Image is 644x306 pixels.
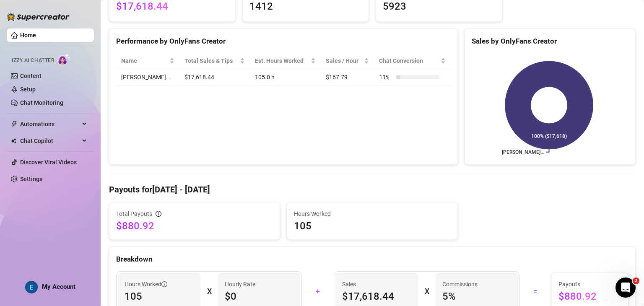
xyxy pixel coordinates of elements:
[615,277,636,298] iframe: Intercom live chat
[379,73,392,82] span: 11 %
[294,219,451,233] span: 105
[20,32,36,39] a: Home
[20,176,42,182] a: Settings
[321,69,374,86] td: $167.79
[326,56,363,65] span: Sales / Hour
[116,254,628,265] div: Breakdown
[207,285,211,298] div: X
[116,219,273,233] span: $880.92
[179,53,250,69] th: Total Sales & Tips
[161,281,167,287] span: info-circle
[525,285,546,298] div: =
[121,56,168,65] span: Name
[255,56,309,65] div: Est. Hours Worked
[342,280,411,289] span: Sales
[472,36,628,47] div: Sales by OnlyFans Creator
[116,36,451,47] div: Performance by OnlyFans Creator
[379,56,439,65] span: Chat Conversion
[184,56,238,65] span: Total Sales & Tips
[307,285,329,298] div: +
[294,209,451,218] span: Hours Worked
[179,69,250,86] td: $17,618.44
[374,53,451,69] th: Chat Conversion
[116,69,179,86] td: [PERSON_NAME]…
[125,280,167,289] span: Hours Worked
[20,117,80,131] span: Automations
[442,280,478,289] article: Commissions
[342,290,411,303] span: $17,618.44
[250,69,321,86] td: 105.0 h
[12,57,54,65] span: Izzy AI Chatter
[156,211,161,217] span: info-circle
[442,290,512,303] span: 5 %
[125,290,194,303] span: 105
[116,209,152,218] span: Total Payouts
[633,277,639,284] span: 2
[109,184,636,195] h4: Payouts for [DATE] - [DATE]
[11,121,18,127] span: thunderbolt
[57,53,70,65] img: AI Chatter
[116,53,179,69] th: Name
[42,283,75,290] span: My Account
[7,13,70,21] img: logo-BBDzfeDw.svg
[425,285,429,298] div: X
[225,280,255,289] article: Hourly Rate
[11,138,16,144] img: Chat Copilot
[26,281,37,293] img: ACg8ocLcPRSDFD1_FgQTWMGHesrdCMFi59PFqVtBfnK-VGsPLWuquQ=s96-c
[20,86,36,93] a: Setup
[558,280,621,289] span: Payouts
[558,290,621,303] span: $880.92
[20,73,42,79] a: Content
[20,99,63,106] a: Chat Monitoring
[321,53,374,69] th: Sales / Hour
[20,134,80,148] span: Chat Copilot
[502,149,544,155] text: [PERSON_NAME]…
[225,290,294,303] span: $0
[20,159,77,166] a: Discover Viral Videos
